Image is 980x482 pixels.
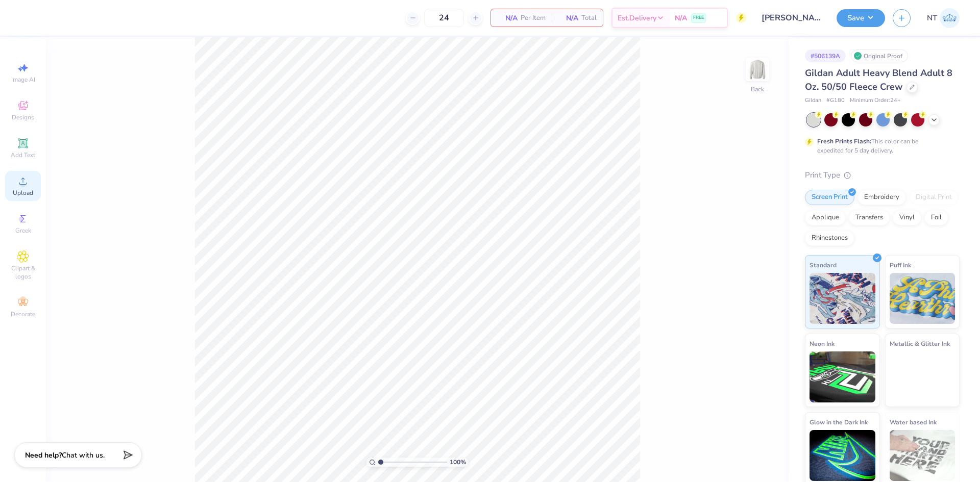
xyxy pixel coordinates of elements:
div: This color can be expedited for 5 day delivery. [817,137,943,155]
span: Add Text [11,151,35,159]
img: Glow in the Dark Ink [810,430,875,481]
img: Standard [810,273,875,324]
span: Upload [13,189,33,197]
span: Total [581,13,597,23]
input: – – [424,9,464,27]
img: Water based Ink [890,430,955,481]
div: Screen Print [805,190,854,205]
img: Puff Ink [890,273,955,324]
div: Applique [805,210,846,225]
span: Per Item [521,13,546,23]
input: Untitled Design [754,8,829,28]
span: N/A [497,13,518,23]
span: Metallic & Glitter Ink [890,338,950,349]
img: Back [747,59,768,80]
span: FREE [693,14,704,21]
img: Neon Ink [810,351,875,402]
div: Embroidery [857,190,906,205]
span: Neon Ink [810,338,835,349]
div: Digital Print [909,190,959,205]
img: Nestor Talens [940,8,960,28]
span: Clipart & logos [5,264,41,281]
div: Transfers [849,210,890,225]
span: Minimum Order: 24 + [850,96,901,105]
div: Rhinestones [805,231,854,246]
span: Designs [12,113,34,121]
div: Original Proof [851,49,908,62]
span: Est. Delivery [618,13,656,23]
span: Glow in the Dark Ink [810,417,868,427]
span: Water based Ink [890,417,937,427]
span: Image AI [11,75,35,84]
span: N/A [675,13,687,23]
span: Gildan [805,96,821,105]
span: Gildan Adult Heavy Blend Adult 8 Oz. 50/50 Fleece Crew [805,67,952,93]
span: # G180 [826,96,845,105]
span: 100 % [450,458,466,467]
img: Metallic & Glitter Ink [890,351,955,402]
span: Decorate [11,310,35,318]
div: Back [751,85,764,94]
div: Foil [924,210,948,225]
span: NT [927,12,937,24]
span: N/A [558,13,578,23]
span: Greek [15,226,31,235]
span: Chat with us. [62,450,105,460]
div: # 506139A [805,49,846,62]
div: Print Type [805,169,960,181]
strong: Fresh Prints Flash: [817,137,871,145]
a: NT [927,8,960,28]
div: Vinyl [893,210,921,225]
button: Save [837,9,885,27]
span: Puff Ink [890,260,911,270]
span: Standard [810,260,837,270]
strong: Need help? [25,450,62,460]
